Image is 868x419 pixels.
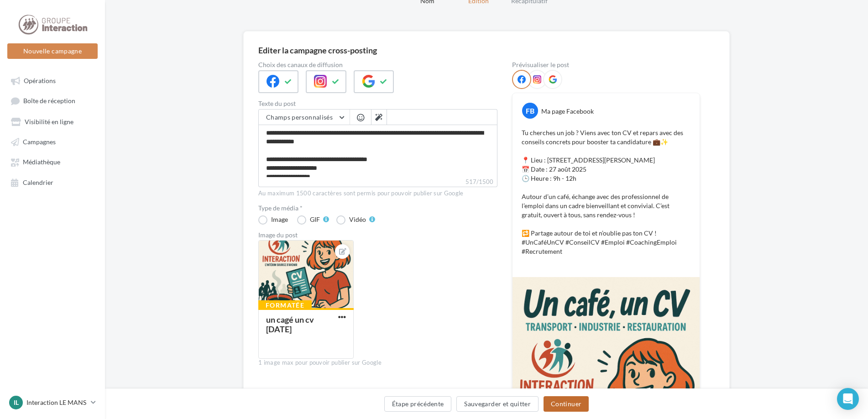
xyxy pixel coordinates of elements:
div: Ma page Facebook [541,107,594,116]
a: Opérations [5,72,99,89]
a: Visibilité en ligne [5,113,99,130]
span: Boîte de réception [23,97,75,105]
div: Prévisualiser le post [512,62,700,68]
span: Campagnes [23,138,56,146]
label: Texte du post [258,100,497,107]
div: Image [271,216,288,223]
a: Médiathèque [5,153,99,170]
div: GIF [310,216,320,223]
div: un cagé un cv [DATE] [266,314,314,334]
p: Tu cherches un job ? Viens avec ton CV et repars avec des conseils concrets pour booster ta candi... [522,128,690,265]
div: Image du post [258,232,497,238]
span: Visibilité en ligne [25,118,73,126]
div: Vidéo [349,216,366,223]
button: Nouvelle campagne [7,43,98,59]
button: Étape précédente [384,396,452,412]
a: Calendrier [5,174,99,190]
button: Champs personnalisés [259,110,350,125]
span: Médiathèque [23,158,60,166]
div: 1 image max pour pouvoir publier sur Google [258,359,497,367]
button: Sauvegarder et quitter [456,396,539,412]
div: Open Intercom Messenger [837,388,859,410]
label: Choix des canaux de diffusion [258,62,497,68]
div: Editer la campagne cross-posting [258,46,377,54]
div: Formatée [258,300,312,310]
a: IL Interaction LE MANS [7,394,98,411]
button: Continuer [544,396,589,412]
p: Interaction LE MANS [26,398,87,407]
span: Opérations [24,77,56,84]
div: Au maximum 1500 caractères sont permis pour pouvoir publier sur Google [258,189,497,198]
label: Type de média * [258,205,497,211]
span: Calendrier [23,178,53,186]
a: Campagnes [5,133,99,150]
span: IL [14,398,19,407]
label: 517/1500 [258,177,497,187]
span: Champs personnalisés [266,113,333,121]
div: FB [522,103,538,119]
a: Boîte de réception [5,92,99,109]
